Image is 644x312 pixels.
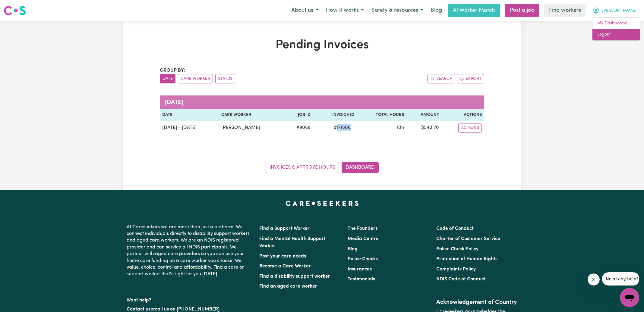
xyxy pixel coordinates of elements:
[436,247,478,251] a: Police Check Policy
[160,95,484,109] caption: [DATE]
[357,109,407,121] th: Total Hours
[313,109,357,121] th: Invoice ID
[592,29,640,40] a: Logout
[436,267,476,272] a: Complaints Policy
[259,254,306,259] a: Post your care needs
[406,109,441,121] th: Amount
[427,4,446,17] a: Blog
[588,273,600,285] iframe: Close message
[406,121,441,135] td: $ 540.70
[160,109,219,121] th: Date
[266,162,339,173] a: Invoices & Approve Hours
[592,18,640,29] a: My Dashboard
[287,4,322,17] button: About us
[286,201,359,206] a: Careseekers home page
[441,109,484,121] th: Actions
[348,226,377,231] a: The Founders
[330,124,354,131] span: # 171806
[4,5,26,16] img: Careseekers logo
[259,236,326,248] a: Find a Mental Health Support Worker
[397,125,404,130] span: 10 hours
[458,123,482,133] button: Actions
[436,236,500,241] a: Charter of Customer Service
[448,4,500,17] a: AI Worker Match
[602,8,636,14] span: [PERSON_NAME]
[259,284,317,289] a: Find an aged care worker
[436,257,497,261] a: Protection of Human Rights
[436,277,486,282] a: NDIS Code of Conduct
[284,121,313,135] td: # 9068
[592,17,640,41] div: My Account
[284,109,313,121] th: Job ID
[322,4,368,17] button: How it works
[348,236,379,241] a: Media Centre
[215,74,235,83] button: sort invoices by paid status
[127,295,252,304] p: Want help?
[368,4,427,17] button: Safety & resources
[259,264,311,269] a: Become a Care Worker
[348,257,378,261] a: Police Checks
[160,38,484,52] h1: Pending Invoices
[160,68,185,73] span: Group by:
[219,121,284,135] td: [PERSON_NAME]
[155,307,219,312] a: call us on [PHONE_NUMBER]
[588,4,640,17] button: My Account
[4,4,26,17] a: Careseekers logo
[160,121,219,135] td: [DATE] - [DATE]
[544,4,586,17] a: Find workers
[127,307,150,312] a: Contact us
[457,74,484,83] button: Export
[620,288,639,307] iframe: Button to launch messaging window
[259,274,330,279] a: Find a disability support worker
[348,247,358,251] a: Blog
[178,74,213,83] button: sort invoices by care worker
[436,299,517,306] h2: Acknowledgement of Country
[259,226,310,231] a: Find a Support Worker
[428,74,455,83] button: Search
[348,267,372,272] a: Insurances
[602,272,639,285] iframe: Message from company
[436,226,474,231] a: Code of Conduct
[342,162,379,173] a: Dashboard
[160,74,175,83] button: sort invoices by date
[219,109,284,121] th: Care Worker
[505,4,539,17] a: Post a job
[127,221,252,280] p: At Careseekers we are more than just a platform. We connect individuals directly to disability su...
[348,277,375,282] a: Testimonials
